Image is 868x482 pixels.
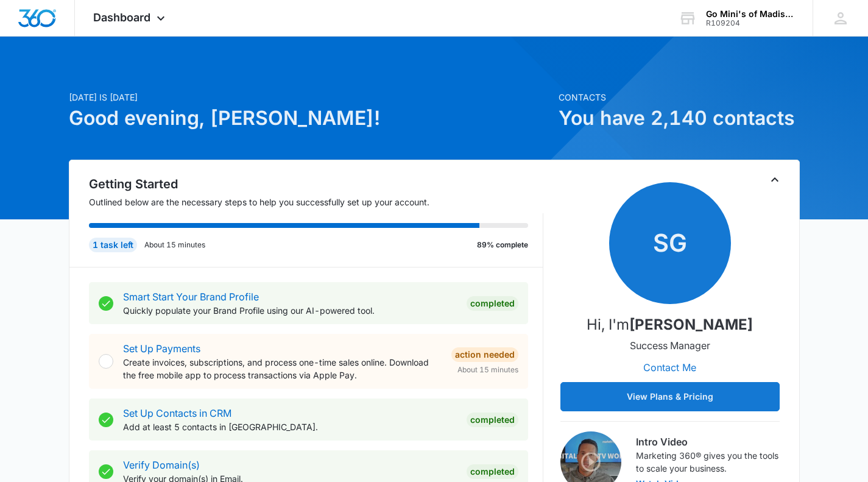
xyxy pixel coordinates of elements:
p: Hi, I'm [587,314,753,336]
div: 1 task left [89,238,137,252]
p: Add at least 5 contacts in [GEOGRAPHIC_DATA]. [123,420,457,433]
a: Set Up Payments [123,342,200,355]
div: Completed [467,413,518,427]
p: Success Manager [630,338,710,353]
p: [DATE] is [DATE] [69,91,551,104]
h3: Intro Video [636,434,780,449]
div: Action Needed [451,347,518,362]
p: About 15 minutes [144,239,205,250]
div: Completed [467,464,518,479]
strong: [PERSON_NAME] [629,316,753,333]
p: Marketing 360® gives you the tools to scale your business. [636,449,780,475]
h1: Good evening, [PERSON_NAME]! [69,104,551,133]
h1: You have 2,140 contacts [559,104,800,133]
p: 89% complete [477,239,528,250]
p: Quickly populate your Brand Profile using our AI-powered tool. [123,304,457,317]
p: Contacts [559,91,800,104]
div: account id [706,19,795,27]
a: Verify Domain(s) [123,459,200,471]
p: Create invoices, subscriptions, and process one-time sales online. Download the free mobile app t... [123,356,442,381]
span: Dashboard [93,11,150,24]
span: About 15 minutes [457,364,518,375]
button: View Plans & Pricing [560,382,780,411]
div: account name [706,9,795,19]
button: Toggle Collapse [767,172,782,187]
span: SG [609,182,731,304]
a: Smart Start Your Brand Profile [123,291,259,303]
div: Completed [467,296,518,311]
h2: Getting Started [89,175,543,193]
button: Contact Me [631,353,708,382]
p: Outlined below are the necessary steps to help you successfully set up your account. [89,196,543,208]
a: Set Up Contacts in CRM [123,407,231,419]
